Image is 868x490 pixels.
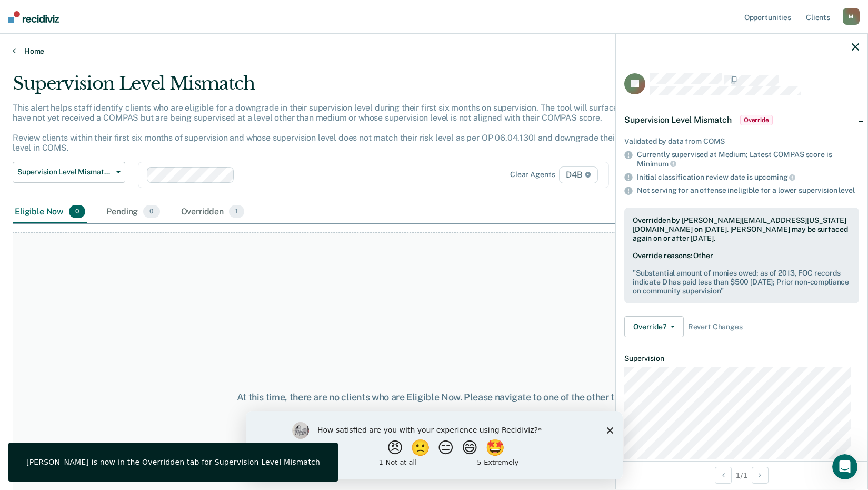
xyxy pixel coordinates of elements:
[13,103,663,153] p: This alert helps staff identify clients who are eligible for a downgrade in their supervision lev...
[13,201,87,224] div: Eligible Now
[17,168,112,177] span: Supervision Level Mismatch
[839,186,854,194] span: level
[633,269,851,295] pre: " Substantial amount of monies owed; as of 2013, FOC records indicate D has paid less than $500 [...
[633,251,851,295] div: Override reasons: Other
[229,205,244,219] span: 1
[559,166,597,183] span: D4B
[740,115,773,125] span: Override
[13,46,855,56] a: Home
[624,115,732,125] span: Supervision Level Mismatch
[8,11,59,23] img: Recidiviz
[143,205,159,219] span: 0
[637,150,859,168] div: Currently supervised at Medium; Latest COMPAS score is
[637,160,676,168] span: Minimum
[69,205,85,219] span: 0
[510,170,555,179] div: Clear agents
[633,216,851,242] div: Overridden by [PERSON_NAME][EMAIL_ADDRESS][US_STATE][DOMAIN_NAME] on [DATE]. [PERSON_NAME] may be...
[832,454,857,479] iframe: Intercom live chat
[624,354,859,363] dt: Supervision
[26,457,320,467] div: [PERSON_NAME] is now in the Overridden tab for Supervision Level Mismatch
[224,391,645,403] div: At this time, there are no clients who are Eligible Now. Please navigate to one of the other tabs.
[754,173,796,181] span: upcoming
[624,316,684,337] button: Override?
[688,322,743,331] span: Revert Changes
[246,411,623,479] iframe: Survey by Kim from Recidiviz
[715,467,732,484] button: Previous Opportunity
[616,461,867,489] div: 1 / 1
[179,201,247,224] div: Overridden
[843,8,860,25] div: M
[13,73,664,103] div: Supervision Level Mismatch
[616,103,867,137] div: Supervision Level MismatchOverride
[752,467,769,484] button: Next Opportunity
[624,137,859,146] div: Validated by data from COMS
[637,172,859,182] div: Initial classification review date is
[637,186,859,195] div: Not serving for an offense ineligible for a lower supervision
[104,201,162,224] div: Pending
